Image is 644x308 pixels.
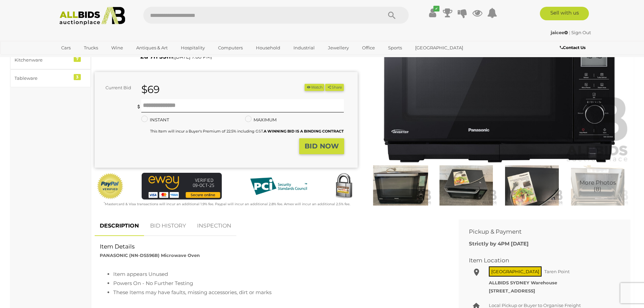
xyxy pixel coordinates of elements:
li: Item appears Unused [113,269,444,279]
div: Tableware [15,74,70,82]
a: Kitchenware 7 [10,51,91,69]
a: Jewellery [324,42,353,53]
strong: jaicee [551,30,568,35]
li: Watch this item [305,84,324,91]
span: [GEOGRAPHIC_DATA] [489,266,542,277]
h2: Item Details [100,243,444,250]
a: BID HISTORY [145,216,191,236]
label: MAXIMUM [245,116,277,124]
label: INSTANT [141,116,169,124]
strong: 2d 7h 53m [140,53,173,60]
span: Taren Point [543,267,571,276]
button: Search [375,7,409,24]
a: Hospitality [176,42,209,53]
img: PANASONIC (NN-DS596B) Microwave Oven [435,165,497,206]
strong: PANASONIC (NN-DS596B) Microwave Oven [100,253,200,258]
button: BID NOW [299,138,344,154]
a: Trucks [79,42,102,53]
img: PCI DSS compliant [245,173,312,200]
i: ✔ [433,6,439,11]
span: Local Pickup or Buyer to Organise Freight [489,303,581,308]
a: INSPECTION [192,216,236,236]
div: Current Bid [95,84,136,92]
span: ( ) [173,54,212,60]
div: 7 [74,56,81,62]
li: Powers On - No Further Testing [113,279,444,288]
a: jaicee [551,30,569,35]
a: Sports [384,42,406,53]
a: More Photos(8) [567,165,629,206]
strong: ALLBIDS SYDNEY Warehouse [489,280,557,285]
span: [DATE] 7:08 PM [174,54,211,60]
b: A WINNING BID IS A BINDING CONTRACT [264,129,344,134]
b: Contact Us [560,45,586,50]
li: These Items may have faults, missing accessories, dirt or marks [113,288,444,297]
button: Watch [305,84,324,91]
img: Official PayPal Seal [96,173,124,200]
img: PANASONIC (NN-DS596B) Microwave Oven [567,165,629,206]
strong: BID NOW [305,142,339,150]
button: Share [325,84,344,91]
div: 3 [74,74,81,80]
strong: $69 [141,83,160,96]
b: Strictly by 4PM [DATE] [469,240,529,247]
span: More Photos (8) [579,180,616,192]
img: Allbids.com.au [56,7,129,25]
h2: Item Location [469,257,610,264]
a: Industrial [289,42,319,53]
img: PANASONIC (NN-DS596B) Microwave Oven [501,165,563,206]
a: Household [252,42,285,53]
img: eWAY Payment Gateway [142,173,222,199]
small: Mastercard & Visa transactions will incur an additional 1.9% fee. Paypal will incur an additional... [104,202,350,206]
img: PANASONIC (NN-DS596B) Microwave Oven [369,165,432,206]
a: DESCRIPTION [95,216,144,236]
a: Office [358,42,379,53]
a: Tableware 3 [10,69,91,87]
a: Sign Out [571,30,591,35]
a: ✔ [428,7,438,19]
small: This Item will incur a Buyer's Premium of 22.5% including GST. [150,129,344,134]
a: Computers [214,42,247,53]
a: Sell with us [540,7,589,20]
div: Kitchenware [15,56,70,64]
a: Contact Us [560,44,587,51]
a: [GEOGRAPHIC_DATA] [411,42,468,53]
a: Antiques & Art [132,42,172,53]
a: Cars [57,42,75,53]
strong: [STREET_ADDRESS] [489,288,535,293]
img: Secured by Rapid SSL [330,173,357,200]
a: Wine [107,42,127,53]
span: | [569,30,570,35]
h2: Pickup & Payment [469,229,610,235]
